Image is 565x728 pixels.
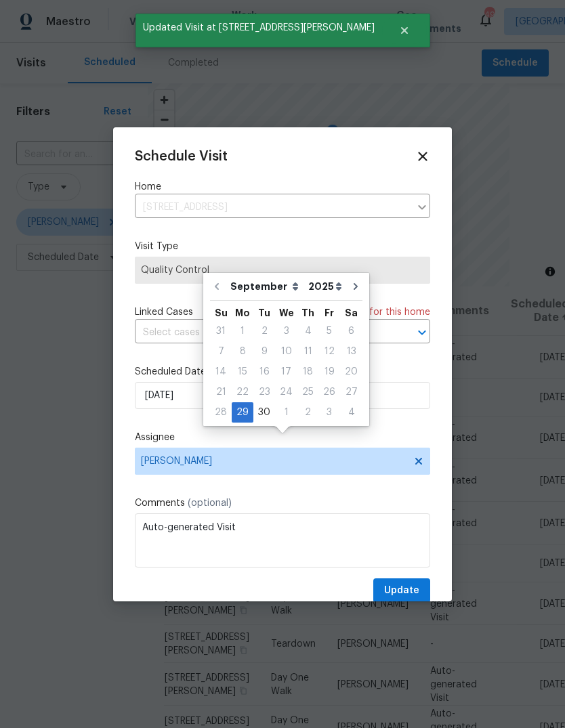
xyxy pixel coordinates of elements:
span: Close [415,149,430,164]
div: Mon Sep 29 2025 [232,402,253,423]
abbr: Sunday [215,308,228,318]
div: 3 [275,322,297,341]
button: Update [373,578,430,603]
div: Tue Sep 09 2025 [253,341,275,362]
div: 4 [340,403,362,422]
div: Fri Sep 19 2025 [318,362,340,382]
div: 26 [318,383,340,402]
div: Wed Sep 10 2025 [275,341,297,362]
div: Tue Sep 30 2025 [253,402,275,423]
div: Sat Sep 20 2025 [340,362,362,382]
button: Go to previous month [207,273,227,300]
label: Home [135,180,430,194]
div: Sun Sep 14 2025 [210,362,232,382]
div: 29 [232,403,253,422]
div: Wed Sep 03 2025 [275,321,297,341]
abbr: Monday [235,308,250,318]
div: Wed Sep 17 2025 [275,362,297,382]
div: 30 [253,403,275,422]
span: Quality Control [141,263,424,277]
div: 27 [340,383,362,402]
div: Sun Sep 21 2025 [210,382,232,402]
div: Tue Sep 02 2025 [253,321,275,341]
div: Thu Sep 11 2025 [297,341,318,362]
input: M/D/YYYY [135,382,430,409]
div: 23 [253,383,275,402]
label: Comments [135,496,430,510]
div: Mon Sep 15 2025 [232,362,253,382]
select: Year [305,276,346,297]
div: 1 [275,403,297,422]
span: Updated Visit at [STREET_ADDRESS][PERSON_NAME] [135,14,382,42]
div: 2 [253,322,275,341]
label: Assignee [135,431,430,444]
div: 4 [297,322,318,341]
div: Tue Sep 23 2025 [253,382,275,402]
input: Select cases [135,322,392,343]
div: 3 [318,403,340,422]
div: Fri Sep 05 2025 [318,321,340,341]
div: Tue Sep 16 2025 [253,362,275,382]
div: 22 [232,383,253,402]
div: Sat Sep 13 2025 [340,341,362,362]
div: 25 [297,383,318,402]
button: Open [413,323,432,342]
div: 7 [210,342,232,361]
div: Wed Sep 24 2025 [275,382,297,402]
div: 12 [318,342,340,361]
div: Thu Sep 04 2025 [297,321,318,341]
div: Sun Sep 28 2025 [210,402,232,423]
div: Mon Sep 01 2025 [232,321,253,341]
div: Fri Oct 03 2025 [318,402,340,423]
select: Month [227,276,305,297]
textarea: Auto-generated Visit [135,513,430,568]
div: 14 [210,362,232,381]
div: 17 [275,362,297,381]
div: Thu Oct 02 2025 [297,402,318,423]
div: Mon Sep 22 2025 [232,382,253,402]
div: 15 [232,362,253,381]
div: 21 [210,383,232,402]
span: Schedule Visit [135,150,228,163]
abbr: Thursday [301,308,314,318]
div: Fri Sep 26 2025 [318,382,340,402]
div: 8 [232,342,253,361]
div: Sat Sep 27 2025 [340,382,362,402]
div: Thu Sep 18 2025 [297,362,318,382]
div: 13 [340,342,362,361]
label: Scheduled Date [135,365,430,379]
span: [PERSON_NAME] [141,456,406,467]
div: Thu Sep 25 2025 [297,382,318,402]
div: 31 [210,322,232,341]
div: 5 [318,322,340,341]
abbr: Wednesday [279,308,294,318]
div: Wed Oct 01 2025 [275,402,297,423]
div: 16 [253,362,275,381]
div: 19 [318,362,340,381]
div: Mon Sep 08 2025 [232,341,253,362]
div: 24 [275,383,297,402]
div: 1 [232,322,253,341]
label: Visit Type [135,240,430,253]
div: 6 [340,322,362,341]
abbr: Friday [325,308,334,318]
div: Sat Sep 06 2025 [340,321,362,341]
div: Sat Oct 04 2025 [340,402,362,423]
div: Fri Sep 12 2025 [318,341,340,362]
div: 18 [297,362,318,381]
input: Enter in an address [135,197,410,218]
span: (optional) [188,498,232,508]
div: 11 [297,342,318,361]
button: Close [382,17,427,44]
span: Linked Cases [135,305,193,319]
div: 2 [297,403,318,422]
div: 10 [275,342,297,361]
div: Sun Aug 31 2025 [210,321,232,341]
div: Sun Sep 07 2025 [210,341,232,362]
button: Go to next month [346,273,366,300]
div: 20 [340,362,362,381]
abbr: Tuesday [258,308,270,318]
div: 9 [253,342,275,361]
div: 28 [210,403,232,422]
span: Update [384,582,419,599]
